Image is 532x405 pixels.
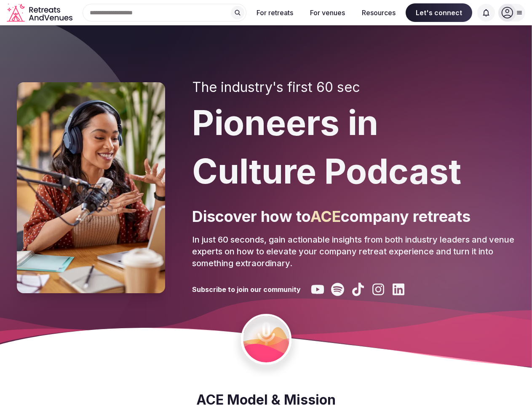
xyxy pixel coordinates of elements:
[192,99,515,196] h1: Pioneers in Culture Podcast
[192,285,301,294] h3: Subscribe to join our community
[303,3,352,22] button: For venues
[17,82,165,293] img: Pioneers in Culture Podcast
[250,3,300,22] button: For retreats
[355,3,402,22] button: Resources
[310,207,341,226] span: ACE
[192,206,515,227] p: Discover how to company retreats
[192,234,515,269] p: In just 60 seconds, gain actionable insights from both industry leaders and venue experts on how ...
[7,3,74,22] a: Visit the homepage
[192,79,515,95] h2: The industry's first 60 sec
[406,3,472,22] span: Let's connect
[7,3,74,22] svg: Retreats and Venues company logo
